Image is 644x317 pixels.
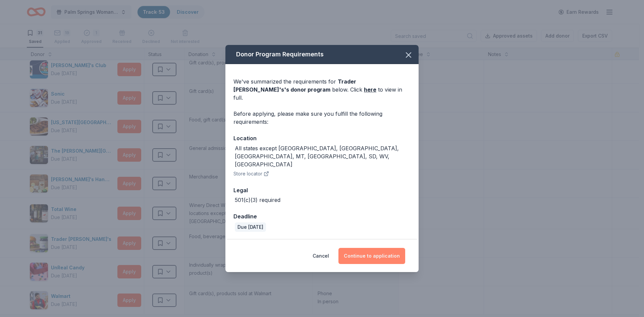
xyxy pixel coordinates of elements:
[235,222,266,232] div: Due [DATE]
[313,248,329,264] button: Cancel
[233,170,269,178] button: Store locator
[233,134,411,143] div: Location
[338,248,405,264] button: Continue to application
[233,212,411,221] div: Deadline
[233,110,411,126] div: Before applying, please make sure you fulfill the following requirements:
[233,186,411,195] div: Legal
[233,77,411,102] div: We've summarized the requirements for below. Click to view in full.
[225,45,419,64] div: Donor Program Requirements
[235,144,411,168] div: All states except [GEOGRAPHIC_DATA], [GEOGRAPHIC_DATA], [GEOGRAPHIC_DATA], MT, [GEOGRAPHIC_DATA],...
[364,86,376,94] a: here
[235,196,280,204] div: 501(c)(3) required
